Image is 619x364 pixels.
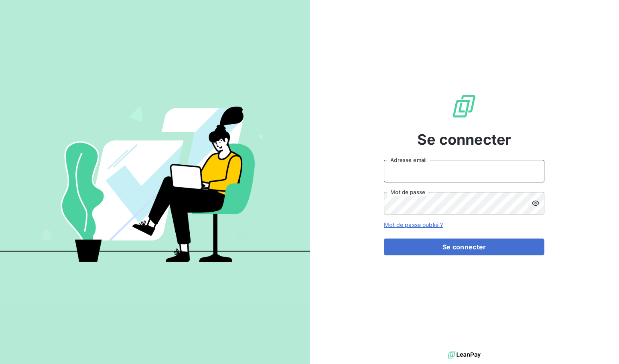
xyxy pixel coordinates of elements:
[384,221,443,228] a: Mot de passe oublié ?
[451,93,477,119] img: Logo LeanPay
[417,129,511,150] span: Se connecter
[448,349,481,361] img: logo
[384,160,544,182] input: placeholder
[384,239,544,255] button: Se connecter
